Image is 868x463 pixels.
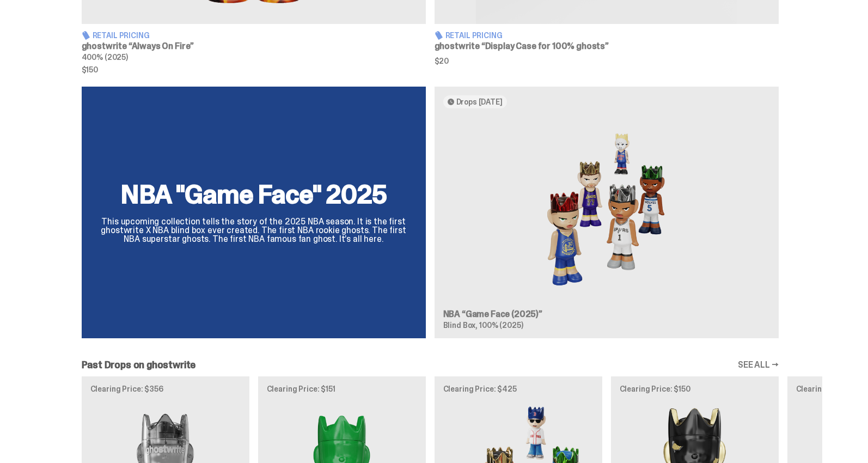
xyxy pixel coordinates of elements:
span: 100% (2025) [479,320,523,330]
span: Drops [DATE] [456,98,503,106]
p: Clearing Price: $425 [443,385,594,393]
span: Blind Box, [443,320,478,330]
p: This upcoming collection tells the story of the 2025 NBA season. It is the first ghostwrite X NBA... [95,217,413,243]
h3: ghostwrite “Always On Fire” [82,42,426,51]
a: SEE ALL → [738,361,779,369]
h2: NBA "Game Face" 2025 [95,181,413,208]
h3: ghostwrite “Display Case for 100% ghosts” [435,42,779,51]
span: Retail Pricing [445,32,503,39]
span: $20 [435,57,779,65]
span: 400% (2025) [82,52,128,62]
span: $150 [82,66,426,74]
h3: NBA “Game Face (2025)” [443,310,770,319]
h2: Past Drops on ghostwrite [82,360,196,370]
img: Game Face (2025) [443,117,770,301]
p: Clearing Price: $356 [90,385,241,393]
span: Retail Pricing [93,32,150,39]
p: Clearing Price: $151 [267,385,417,393]
p: Clearing Price: $150 [620,385,770,393]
